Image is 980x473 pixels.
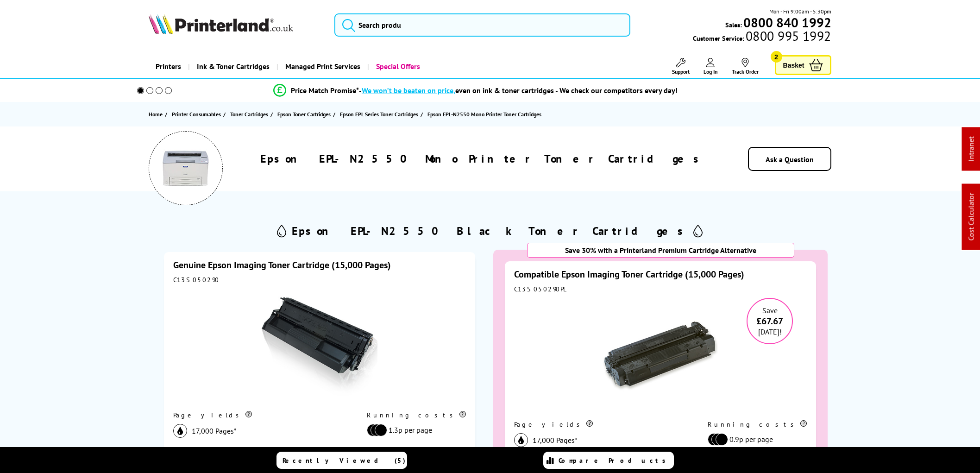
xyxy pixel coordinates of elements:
a: Basket 2 [775,55,831,75]
span: Price Match Promise* [291,86,359,95]
a: Ink & Toner Cartridges [188,55,276,78]
a: Special Offers [367,55,427,78]
span: £67.67 [748,315,792,327]
li: 0.9p per page [708,433,802,446]
div: Page yields [173,411,349,419]
a: Log In [704,58,718,75]
span: Compare Products [559,456,671,465]
a: Ask a Question [766,155,814,164]
li: 1.3p per page [367,424,461,436]
span: Log In [704,68,718,75]
h1: Epson EPL-N2550 Mono Printer Toner Cartridges [260,151,704,166]
div: - even on ink & toner cartridges - We check our competitors every day! [359,86,678,95]
div: Running costs [367,411,466,419]
img: Compatible Epson Imaging Toner Cartridge (15,000 Pages) [603,298,718,414]
img: black_icon.svg [514,433,528,447]
a: Cost Calculator [967,193,976,241]
img: black_icon.svg [173,424,187,438]
a: Toner Cartridges [230,109,270,119]
img: Epson Imaging Toner Cartridge (15,000 Pages) [262,289,377,404]
span: [DATE]! [758,327,782,336]
a: Epson Toner Cartridges [277,109,333,119]
b: 0800 840 1992 [743,14,831,31]
a: 0800 840 1992 [742,18,831,27]
div: Running costs [708,420,807,429]
span: Mon - Fri 9:00am - 5:30pm [769,7,831,16]
span: We won’t be beaten on price, [362,86,455,95]
a: Printerland Logo [149,14,322,36]
li: modal_Promise [124,82,827,99]
span: Support [672,68,690,75]
input: Search produ [334,13,630,37]
span: 0800 995 1992 [744,32,831,40]
a: Epson EPL Series Toner Cartridges [340,109,421,119]
span: Printer Consumables [172,109,221,119]
h2: Epson EPL-N2550 Black Toner Cartridges [292,224,689,238]
a: Genuine Epson Imaging Toner Cartridge (15,000 Pages) [173,259,391,271]
div: Page yields [514,420,690,429]
span: Basket [783,59,804,71]
span: Recently Viewed (5) [283,456,406,465]
a: Managed Print Services [276,55,367,78]
img: Epson EPL-N2550 Mono Printer Toner Cartridges [163,145,209,191]
a: Home [149,109,165,119]
a: Compatible Epson Imaging Toner Cartridge (15,000 Pages) [514,268,744,280]
a: Track Order [732,58,759,75]
span: Customer Service: [693,32,831,43]
img: Printerland Logo [149,14,293,34]
div: Save 30% with a Printerland Premium Cartridge Alternative [527,243,794,258]
div: C13S050290PL [514,285,807,293]
span: Epson Toner Cartridges [277,109,331,119]
span: Toner Cartridges [230,109,268,119]
span: Ink & Toner Cartridges [197,55,270,78]
span: Save [762,306,778,315]
span: Epson EPL Series Toner Cartridges [340,109,418,119]
span: 17,000 Pages* [192,426,237,435]
a: Intranet [967,137,976,162]
span: Sales: [725,20,742,29]
a: Printers [149,55,188,78]
a: Recently Viewed (5) [276,452,407,469]
span: 17,000 Pages* [533,435,578,445]
div: C13S050290 [173,276,466,284]
a: Printer Consumables [172,109,223,119]
a: Support [672,58,690,75]
span: Epson EPL-N2550 Mono Printer Toner Cartridges [427,111,541,118]
span: 2 [771,51,782,63]
a: Compare Products [543,452,674,469]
